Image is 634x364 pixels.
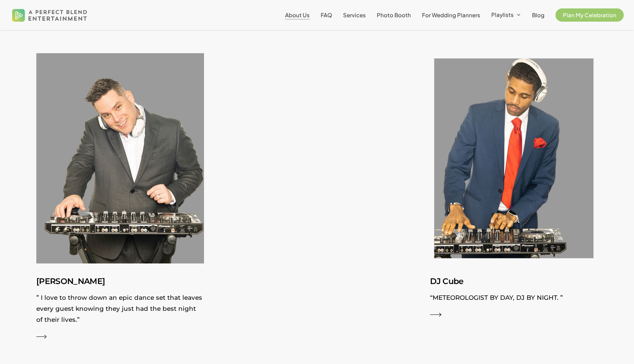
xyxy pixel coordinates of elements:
span: Playlists [491,11,514,18]
a: Blog [532,12,544,18]
a: Photo Booth [377,12,411,18]
p: “METEOROLOGIST BY DAY, DJ BY NIGHT. ” [430,292,598,307]
a: FAQ [321,12,332,18]
a: Playlists [491,12,521,18]
span: Blog [532,11,544,18]
span: FAQ [321,11,332,18]
a: Services [343,12,366,18]
span: About Us [285,11,310,18]
img: A Perfect Blend Entertainment [10,3,89,27]
a: For Wedding Planners [422,12,480,18]
span: Plan My Celebration [563,11,616,18]
a: Plan My Celebration [555,12,624,18]
h3: DJ Cube [430,274,598,288]
span: Photo Booth [377,11,411,18]
a: About Us [285,12,310,18]
span: For Wedding Planners [422,11,480,18]
p: ” I love to throw down an epic dance set that leaves every guest knowing they just had the best n... [36,292,204,329]
span: Services [343,11,366,18]
h3: [PERSON_NAME] [36,274,204,288]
